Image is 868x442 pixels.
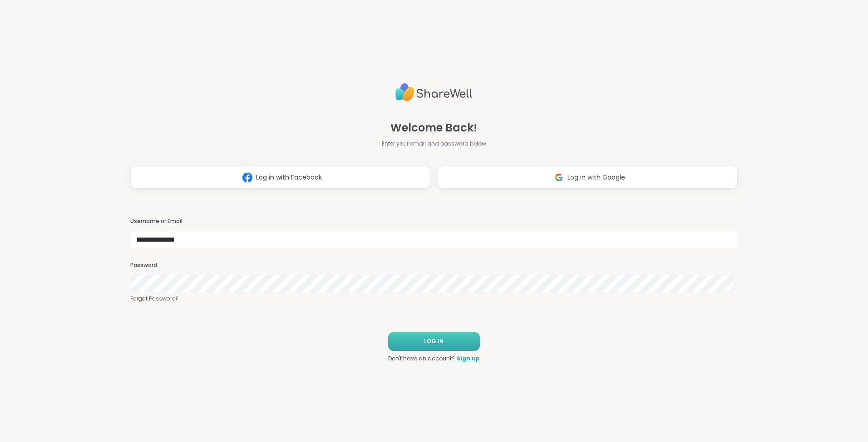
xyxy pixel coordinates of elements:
[388,355,455,363] span: Don't have an account?
[130,218,738,225] h3: Username or Email
[256,173,322,182] span: Log in with Facebook
[130,166,430,189] button: Log in with Facebook
[390,120,477,136] span: Welcome Back!
[130,295,738,303] a: Forgot Password?
[550,169,567,186] img: ShareWell Logomark
[438,166,738,189] button: Log in with Google
[388,332,480,351] button: LOG IN
[457,355,480,363] a: Sign up
[424,337,444,345] span: LOG IN
[382,140,486,148] span: Enter your email and password below
[130,262,738,269] h3: Password
[239,169,256,186] img: ShareWell Logomark
[395,79,473,105] img: ShareWell Logo
[567,173,625,182] span: Log in with Google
